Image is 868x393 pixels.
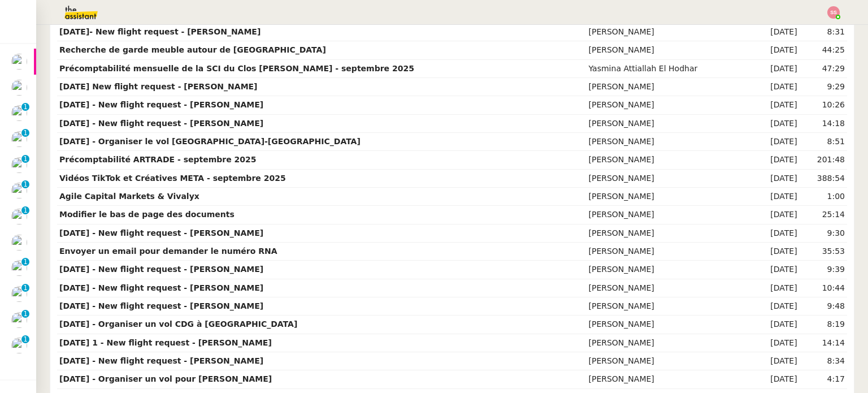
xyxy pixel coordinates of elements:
td: [DATE] [753,60,800,78]
td: [DATE] [753,23,800,41]
td: 14:18 [800,115,847,133]
td: 10:44 [800,279,847,297]
img: users%2FC9SBsJ0duuaSgpQFj5LgoEX8n0o2%2Favatar%2Fec9d51b8-9413-4189-adfb-7be4d8c96a3c [11,157,27,173]
strong: [DATE] New flight request - [PERSON_NAME] [59,82,258,91]
td: [DATE] [753,261,800,279]
td: 9:48 [800,297,847,316]
td: [PERSON_NAME] [586,96,753,114]
td: 10:26 [800,96,847,114]
img: users%2FCk7ZD5ubFNWivK6gJdIkoi2SB5d2%2Favatar%2F3f84dbb7-4157-4842-a987-fca65a8b7a9a [11,260,27,276]
nz-badge-sup: 1 [21,258,29,266]
td: [PERSON_NAME] [586,188,753,206]
strong: [DATE]- New flight request - [PERSON_NAME] [59,27,261,36]
img: users%2FC9SBsJ0duuaSgpQFj5LgoEX8n0o2%2Favatar%2Fec9d51b8-9413-4189-adfb-7be4d8c96a3c [11,286,27,302]
td: [PERSON_NAME] [586,352,753,370]
strong: Recherche de garde meuble autour de [GEOGRAPHIC_DATA] [59,45,326,54]
strong: [DATE] 1 - New flight request - [PERSON_NAME] [59,338,272,347]
img: svg [827,6,840,19]
img: users%2FC9SBsJ0duuaSgpQFj5LgoEX8n0o2%2Favatar%2Fec9d51b8-9413-4189-adfb-7be4d8c96a3c [11,183,27,198]
td: [DATE] [753,279,800,297]
td: 44:25 [800,41,847,59]
td: [PERSON_NAME] [586,297,753,316]
td: [DATE] [753,206,800,224]
td: [PERSON_NAME] [586,334,753,352]
strong: Précomptabilité ARTRADE - septembre 2025 [59,155,257,164]
img: users%2FC9SBsJ0duuaSgpQFj5LgoEX8n0o2%2Favatar%2Fec9d51b8-9413-4189-adfb-7be4d8c96a3c [11,105,27,121]
strong: [DATE] - New flight request - [PERSON_NAME] [59,100,263,109]
strong: [DATE] - Organiser un vol CDG à [GEOGRAPHIC_DATA] [59,319,297,329]
img: users%2FC9SBsJ0duuaSgpQFj5LgoEX8n0o2%2Favatar%2Fec9d51b8-9413-4189-adfb-7be4d8c96a3c [11,312,27,328]
td: 35:53 [800,243,847,261]
strong: Vidéos TikTok et Créatives META - septembre 2025 [59,174,286,183]
td: [PERSON_NAME] [586,206,753,224]
td: [PERSON_NAME] [586,370,753,388]
p: 1 [23,335,28,346]
td: [DATE] [753,224,800,243]
td: 388:54 [800,170,847,188]
td: Yasmina Attiallah El Hodhar [586,60,753,78]
td: [DATE] [753,133,800,151]
p: 1 [23,284,28,294]
td: [DATE] [753,170,800,188]
img: users%2FLK22qrMMfbft3m7ot3tU7x4dNw03%2Favatar%2Fdef871fd-89c7-41f9-84a6-65c814c6ac6f [11,209,27,224]
nz-badge-sup: 1 [21,129,29,137]
td: [PERSON_NAME] [586,243,753,261]
p: 1 [23,206,28,217]
td: [PERSON_NAME] [586,78,753,96]
td: 4:17 [800,370,847,388]
td: [PERSON_NAME] [586,133,753,151]
td: 9:39 [800,261,847,279]
td: [DATE] [753,188,800,206]
strong: [DATE] - Organiser un vol pour [PERSON_NAME] [59,374,272,383]
img: users%2FC9SBsJ0duuaSgpQFj5LgoEX8n0o2%2Favatar%2Fec9d51b8-9413-4189-adfb-7be4d8c96a3c [11,235,27,251]
td: [DATE] [753,115,800,133]
strong: [DATE] - New flight request - [PERSON_NAME] [59,265,263,274]
td: [PERSON_NAME] [586,41,753,59]
td: [PERSON_NAME] [586,170,753,188]
td: 9:30 [800,224,847,243]
nz-badge-sup: 1 [21,310,29,318]
p: 1 [23,103,28,113]
p: 1 [23,310,28,320]
strong: [DATE] - New flight request - [PERSON_NAME] [59,228,263,237]
nz-badge-sup: 1 [21,335,29,343]
td: [DATE] [753,316,800,334]
strong: [DATE] - New flight request - [PERSON_NAME] [59,119,263,128]
img: users%2FSoHiyPZ6lTh48rkksBJmVXB4Fxh1%2Favatar%2F784cdfc3-6442-45b8-8ed3-42f1cc9271a4 [11,131,27,147]
td: [PERSON_NAME] [586,151,753,169]
strong: Agile Capital Markets & Vivalyx [59,192,199,201]
nz-badge-sup: 1 [21,206,29,214]
td: [DATE] [753,41,800,59]
td: [DATE] [753,352,800,370]
td: [PERSON_NAME] [586,279,753,297]
strong: [DATE] - New flight request - [PERSON_NAME] [59,356,263,365]
td: [PERSON_NAME] [586,23,753,41]
td: [DATE] [753,151,800,169]
td: [PERSON_NAME] [586,261,753,279]
img: users%2FC9SBsJ0duuaSgpQFj5LgoEX8n0o2%2Favatar%2Fec9d51b8-9413-4189-adfb-7be4d8c96a3c [11,338,27,353]
nz-badge-sup: 1 [21,103,29,111]
td: 8:19 [800,316,847,334]
td: 8:34 [800,352,847,370]
img: users%2FAXgjBsdPtrYuxuZvIJjRexEdqnq2%2Favatar%2F1599931753966.jpeg [11,54,27,70]
td: 47:29 [800,60,847,78]
p: 1 [23,180,28,191]
td: 25:14 [800,206,847,224]
td: [PERSON_NAME] [586,115,753,133]
td: [PERSON_NAME] [586,316,753,334]
td: [DATE] [753,243,800,261]
p: 1 [23,258,28,268]
td: 1:00 [800,188,847,206]
td: [DATE] [753,96,800,114]
td: [DATE] [753,370,800,388]
strong: [DATE] - Organiser le vol [GEOGRAPHIC_DATA]-[GEOGRAPHIC_DATA] [59,137,361,146]
strong: Précomptabilité mensuelle de la SCI du Clos [PERSON_NAME] - septembre 2025 [59,64,414,73]
p: 1 [23,129,28,139]
nz-badge-sup: 1 [21,155,29,163]
strong: [DATE] - New flight request - [PERSON_NAME] [59,301,263,310]
nz-badge-sup: 1 [21,284,29,292]
td: [PERSON_NAME] [586,224,753,243]
td: 14:14 [800,334,847,352]
nz-badge-sup: 1 [21,180,29,188]
td: 8:51 [800,133,847,151]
